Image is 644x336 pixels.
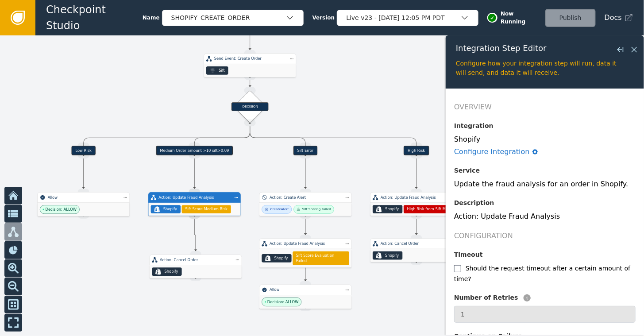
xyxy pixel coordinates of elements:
[404,146,429,155] div: High Risk
[163,206,177,212] div: Shopify
[312,14,335,22] span: Version
[605,12,622,23] span: Docs
[162,10,304,26] button: SHOPIFY_CREATE_ORDER
[185,206,228,212] span: Sift Score Medium Risk
[407,206,454,212] span: High Risk from Sift Model
[454,231,636,241] h2: Configuration
[454,166,480,175] label: Service
[456,44,547,52] span: Integration Step Editor
[231,102,269,111] div: DECISION
[270,207,289,212] div: Create Alert
[456,59,634,77] div: Configure how your integration step will run, data it will send, and data it will receive.
[454,211,636,222] div: Action: Update Fraud Analysis
[156,146,233,155] div: Medium Order amount >10 sift>0.09
[171,13,285,23] div: SHOPIFY_CREATE_ORDER
[270,195,341,201] div: Action: Create Alert
[165,269,178,275] div: Shopify
[454,265,630,282] label: Should the request timeout after a certain amount of time?
[158,195,230,201] div: Action: Update Fraud Analysis
[454,147,530,157] div: Configure Integration
[381,241,452,247] div: Action: Cancel Order
[214,56,286,62] div: Send Event: Create Order
[270,287,341,293] div: Allow
[46,207,77,212] span: Decision: ALLOW
[302,207,331,212] div: Sift Scoring Failed
[454,250,483,259] label: Timeout
[219,68,225,73] div: Sift
[454,306,636,323] input: 3
[160,257,231,263] div: Action: Cancel Order
[267,299,299,305] span: Decision: ALLOW
[454,134,636,145] div: Shopify
[143,14,160,22] span: Name
[72,146,96,155] div: Low Risk
[454,147,539,157] a: Configure Integration
[454,198,494,208] label: Description
[346,13,460,23] div: Live v23 - [DATE] 12:05 PM PDT
[337,10,478,26] button: Live v23 - [DATE] 12:05 PM PDT
[385,206,399,212] div: Shopify
[270,241,341,247] div: Action: Update Fraud Analysis
[381,195,452,201] div: Action: Update Fraud Analysis
[454,293,518,302] label: Number of Retries
[454,102,636,112] h2: Overview
[501,10,539,26] span: Now Running
[274,255,288,261] div: Shopify
[605,12,633,23] a: Docs
[454,121,494,131] label: Integration
[454,179,636,189] div: Update the fraud analysis for an order in Shopify.
[385,253,399,259] div: Shopify
[296,253,346,264] span: Sift Score Evaluation Failed
[46,2,143,34] span: Checkpoint Studio
[48,195,120,201] div: Allow
[293,146,317,155] div: Sift Error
